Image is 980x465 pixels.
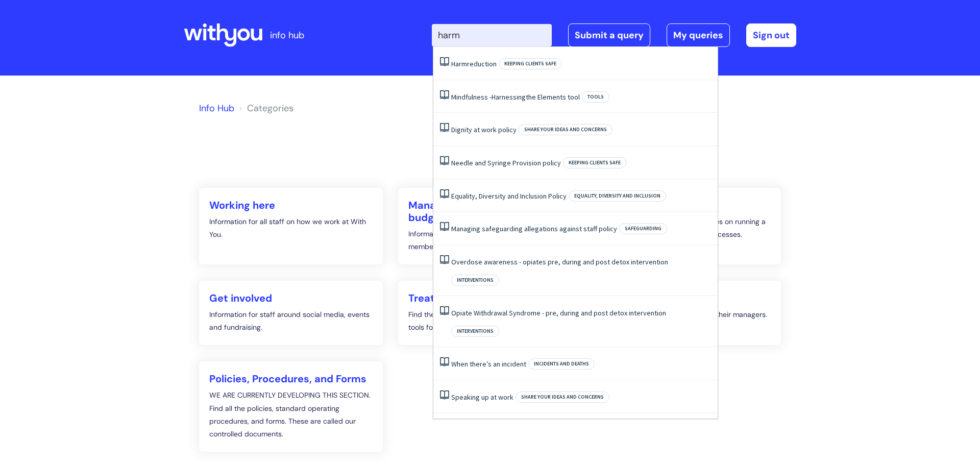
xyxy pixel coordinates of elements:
[667,23,730,47] a: My queries
[619,223,667,234] span: Safeguarding
[519,124,612,135] span: Share your ideas and concerns
[209,373,373,385] h2: Policies, Procedures, and Forms
[451,308,666,317] a: Opiate Withdrawal Syndrome - pre, during and post detox intervention
[209,292,373,304] h2: Get involved
[492,92,526,102] span: Harnessing
[451,326,499,337] span: Interventions
[209,308,373,334] p: Information for staff around social media, events and fundraising.
[432,23,796,47] div: | -
[451,191,567,201] a: Equality, Diversity and Inclusion Policy
[199,102,234,114] a: Info Hub
[199,188,383,264] a: Working here Information for all staff on how we work at With You.
[270,27,304,43] p: info hub
[408,199,572,224] h2: Managing a team, building or budget
[451,224,617,233] a: Managing safeguarding allegations against staff policy
[432,24,552,46] input: Search
[569,190,666,202] span: Equality, Diversity and Inclusion
[563,157,626,168] span: Keeping clients safe
[451,275,499,286] span: Interventions
[451,393,513,402] a: Speaking up at work
[451,125,517,134] a: Dignity at work policy
[516,391,609,403] span: Share your ideas and concerns
[568,23,650,47] a: Submit a query
[451,92,580,102] a: Mindfulness -Harnessingthe Elements tool
[451,359,526,369] a: When there’s an incident
[237,100,293,116] li: Solution home
[408,228,572,253] p: Information for anyone managing another staff member or team, building or budget.
[398,188,582,264] a: Managing a team, building or budget Information for anyone managing another staff member or team,...
[408,308,572,334] p: Find the right programmes, interventions and tools for the client you're working with.
[199,361,383,452] a: Policies, Procedures, and Forms WE ARE CURRENTLY DEVELOPING THIS SECTION. Find all the policies, ...
[451,257,668,266] a: Overdose awareness - opiates pre, during and post detox intervention
[209,199,373,211] h2: Working here
[451,59,467,68] span: Harm
[199,281,383,345] a: Get involved Information for staff around social media, events and fundraising.
[528,358,595,370] span: Incidents and deaths
[199,133,781,152] h2: Categories
[209,215,373,241] p: Information for all staff on how we work at With You.
[499,58,562,69] span: Keeping clients safe
[408,292,572,304] h2: Treatment Pathways library
[746,23,796,47] a: Sign out
[209,389,373,440] p: WE ARE CURRENTLY DEVELOPING THIS SECTION. Find all the policies, standard operating procedures, a...
[451,158,561,167] a: Needle and Syringe Provision policy
[451,59,497,68] a: Harmreduction
[582,91,609,103] span: Tools
[398,281,582,345] a: Treatment Pathways library Find the right programmes, interventions and tools for the client you'...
